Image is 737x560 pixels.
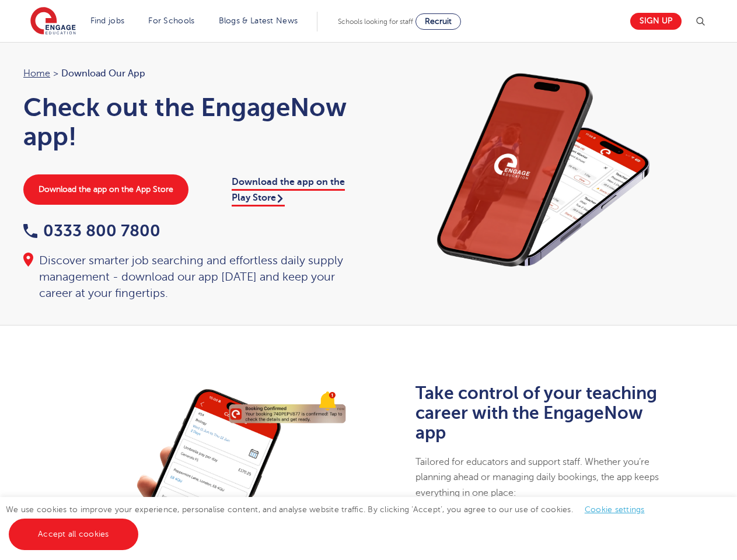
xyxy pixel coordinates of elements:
a: Sign up [630,13,682,30]
a: Home [23,68,50,79]
span: Download our app [61,66,145,81]
a: Find jobs [90,16,125,25]
a: Accept all cookies [9,519,138,550]
span: Schools looking for staff [338,17,413,26]
div: Discover smarter job searching and effortless daily supply management - download our app [DATE] a... [23,253,357,302]
a: Download the app on the App Store [23,174,188,205]
a: Cookie settings [585,505,645,514]
img: Engage Education [30,7,76,36]
b: Take control of your teaching career with the EngageNow app [415,383,657,443]
span: We use cookies to improve your experience, personalise content, and analyse website traffic. By c... [6,505,656,538]
nav: breadcrumb [23,66,357,81]
h1: Check out the EngageNow app! [23,93,357,151]
span: Tailored for educators and support staff. Whether you’re planning ahead or managing daily booking... [415,457,659,498]
a: For Schools [148,16,194,25]
span: Recruit [425,17,452,26]
a: Download the app on the Play Store [232,177,345,206]
a: Recruit [415,13,461,30]
span: > [53,68,58,79]
a: Blogs & Latest News [219,16,298,25]
a: 0333 800 7800 [23,222,160,240]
